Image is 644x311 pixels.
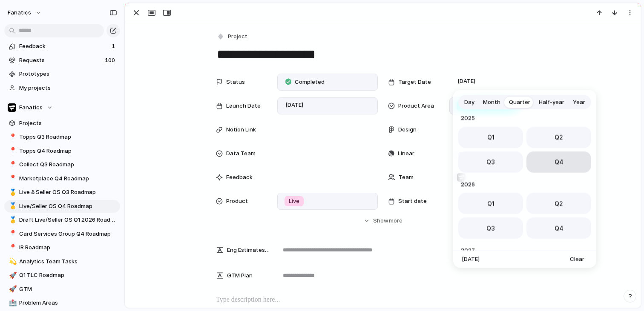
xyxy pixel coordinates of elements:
span: Half-year [539,98,564,106]
button: Q4 [526,218,591,239]
span: [DATE] [462,255,480,264]
button: Year [569,95,589,109]
button: Q3 [458,218,523,239]
span: Year [573,98,585,106]
span: Q4 [555,224,563,233]
span: Q2 [555,199,563,208]
span: Clear [570,255,584,264]
button: Half-year [535,95,569,109]
button: Month [479,95,505,109]
button: Day [460,95,479,109]
span: 2027 [458,246,591,256]
button: Q3 [458,151,523,173]
button: Quarter [505,95,535,109]
button: Q2 [526,193,591,214]
button: Q2 [526,127,591,148]
span: Day [464,98,474,106]
span: Quarter [509,98,530,106]
button: Q4 [526,151,591,173]
button: Clear [566,254,588,265]
span: 2026 [458,180,591,190]
span: Q4 [555,158,563,167]
span: Month [483,98,500,106]
button: Q1 [458,193,523,214]
span: Q2 [555,133,563,142]
button: Q1 [458,127,523,148]
span: 2025 [458,114,591,124]
span: Q3 [486,158,495,167]
span: Q3 [486,224,495,233]
span: Q1 [487,133,494,142]
span: Q1 [487,199,494,208]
